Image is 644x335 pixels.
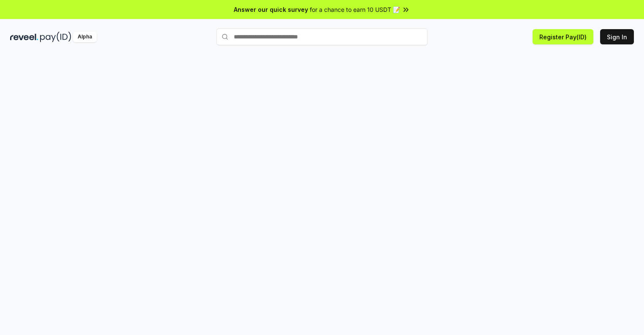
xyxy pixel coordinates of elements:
[10,32,38,42] img: reveel_dark
[310,5,400,14] span: for a chance to earn 10 USDT 📝
[600,29,634,44] button: Sign In
[73,32,97,42] div: Alpha
[234,5,308,14] span: Answer our quick survey
[40,32,71,42] img: pay_id
[533,29,593,44] button: Register Pay(ID)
